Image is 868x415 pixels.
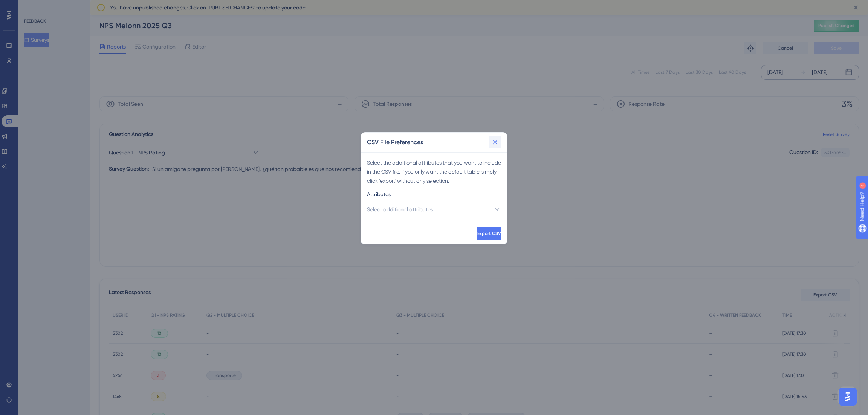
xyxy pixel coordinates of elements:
div: 4 [52,4,55,10]
span: Export CSV [477,230,501,236]
span: Need Help? [18,2,47,11]
h2: CSV File Preferences [367,138,423,147]
iframe: UserGuiding AI Assistant Launcher [836,385,859,408]
div: Select the additional attributes that you want to include in the CSV file. If you only want the d... [367,158,501,185]
span: Select additional attributes [367,205,433,214]
span: Attributes [367,190,391,199]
